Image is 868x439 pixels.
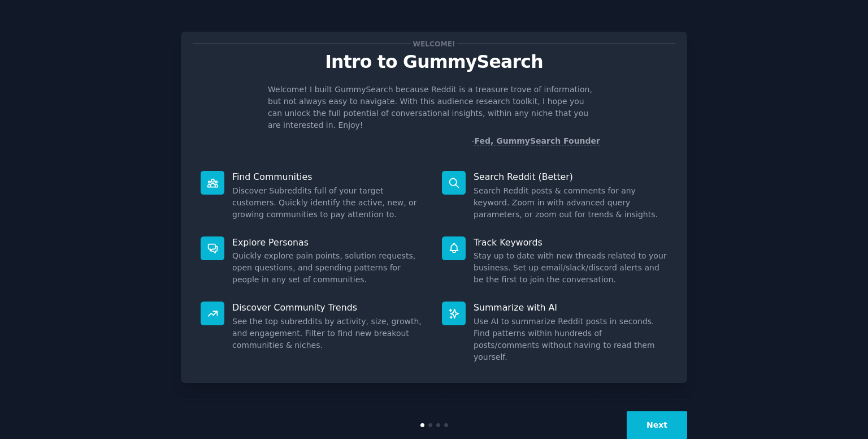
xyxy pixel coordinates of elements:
[232,250,426,286] dd: Quickly explore pain points, solution requests, open questions, and spending patterns for people ...
[474,185,667,221] dd: Search Reddit posts & comments for any keyword. Zoom in with advanced query parameters, or zoom o...
[474,302,667,313] p: Summarize with AI
[474,316,667,363] dd: Use AI to summarize Reddit posts in seconds. Find patterns within hundreds of posts/comments with...
[232,171,426,183] p: Find Communities
[474,171,667,183] p: Search Reddit (Better)
[193,52,675,72] p: Intro to GummySearch
[471,135,600,147] div: -
[232,236,426,248] p: Explore Personas
[474,250,667,286] dd: Stay up to date with new threads related to your business. Set up email/slack/discord alerts and ...
[474,136,600,146] a: Fed, GummySearch Founder
[411,38,457,50] span: Welcome!
[474,236,667,248] p: Track Keywords
[232,185,426,221] dd: Discover Subreddits full of your target customers. Quickly identify the active, new, or growing c...
[232,302,426,313] p: Discover Community Trends
[627,411,687,439] button: Next
[232,316,426,351] dd: See the top subreddits by activity, size, growth, and engagement. Filter to find new breakout com...
[268,84,600,131] p: Welcome! I built GummySearch because Reddit is a treasure trove of information, but not always ea...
